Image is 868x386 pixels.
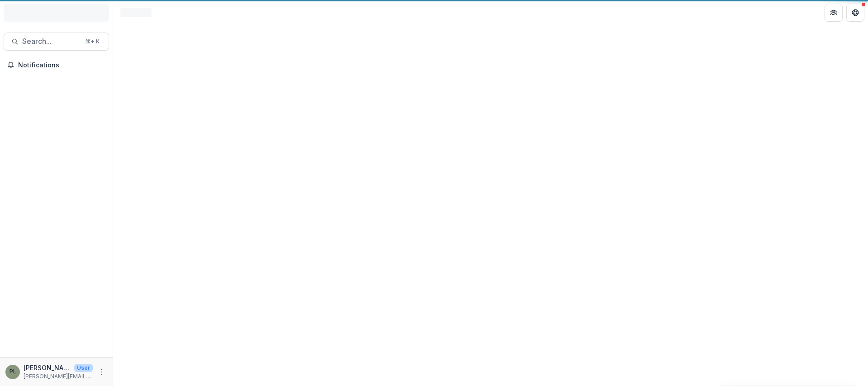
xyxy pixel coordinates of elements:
[4,33,109,51] button: Search...
[22,37,80,46] span: Search...
[24,363,71,372] p: [PERSON_NAME]
[24,372,93,381] p: [PERSON_NAME][EMAIL_ADDRESS][DOMAIN_NAME]
[96,367,107,377] button: More
[83,37,101,47] div: ⌘ + K
[10,369,16,375] div: Philip Langford
[846,4,864,22] button: Get Help
[18,61,105,69] span: Notifications
[825,4,843,22] button: Partners
[74,364,93,372] p: User
[4,58,109,72] button: Notifications
[117,6,155,19] nav: breadcrumb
